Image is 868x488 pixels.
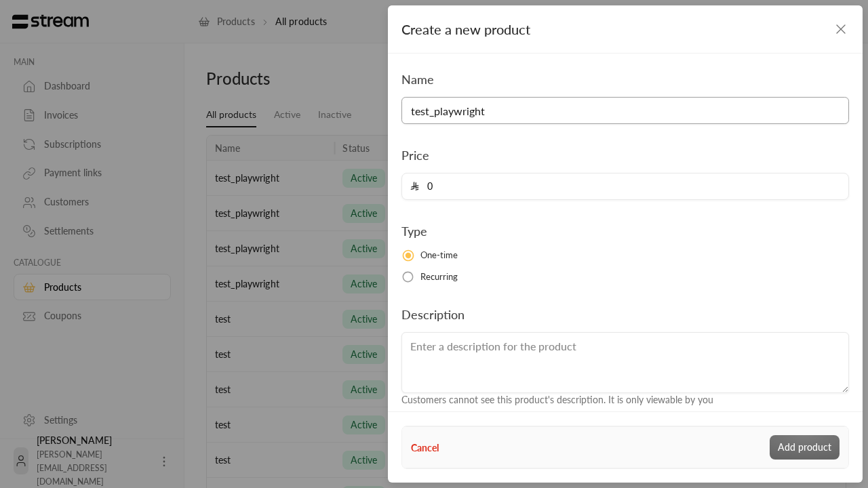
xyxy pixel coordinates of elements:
[401,305,465,324] label: Description
[401,70,434,89] label: Name
[401,97,849,124] input: Enter the name of the product
[420,270,458,284] span: Recurring
[401,21,530,37] span: Create a new product
[420,249,458,262] span: One-time
[411,441,439,455] button: Cancel
[401,222,427,241] label: Type
[401,394,713,405] span: Customers cannot see this product's description. It is only viewable by you
[401,146,429,165] label: Price
[419,174,840,199] input: Enter the price for the product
